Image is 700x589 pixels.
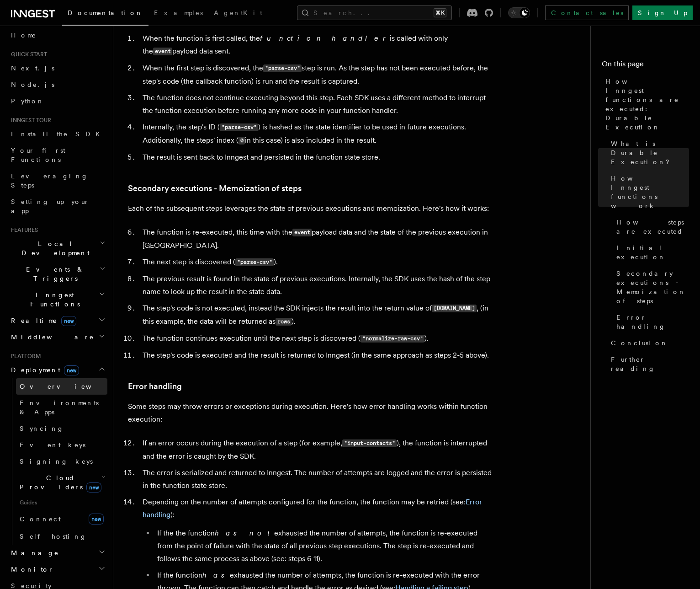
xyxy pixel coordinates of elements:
[140,349,493,362] li: The step's code is executed and the result is returned to Inngest (in the same approach as steps ...
[602,59,689,73] h4: On this page
[64,365,79,375] span: new
[7,27,107,43] a: Home
[616,243,689,262] span: Initial execution
[16,378,107,395] a: Overview
[7,117,51,124] span: Inngest tour
[140,121,493,147] li: Internally, the step's ID ( ) is hashed as the state identifier to be used in future executions. ...
[7,93,107,109] a: Python
[7,316,76,325] span: Realtime
[602,73,689,135] a: How Inngest functions are executed: Durable Execution
[616,313,689,331] span: Error handling
[143,498,482,519] a: Error handling
[613,240,689,265] a: Initial execution
[7,142,107,168] a: Your first Functions
[7,239,100,257] span: Local Development
[154,527,493,565] li: If the the function exhausted the number of attempts, the function is re-executed from the point ...
[140,151,493,164] li: The result is sent back to Inngest and persisted in the function state store.
[292,229,312,236] code: event
[7,332,94,342] span: Middleware
[140,273,493,298] li: The previous result is found in the state of previous executions. Internally, the SDK uses the ha...
[148,3,208,25] a: Examples
[432,305,477,312] code: [DOMAIN_NAME]
[11,172,88,189] span: Leveraging Steps
[128,202,493,215] p: Each of the subsequent steps leverages the state of previous executions and memoization. Here's h...
[7,60,107,76] a: Next.js
[7,76,107,93] a: Node.js
[611,174,689,210] span: How Inngest functions work
[16,420,107,437] a: Syncing
[16,395,107,420] a: Environments & Apps
[128,182,302,195] a: Secondary executions - Memoization of steps
[128,400,493,426] p: Some steps may throw errors or exceptions during execution. Here's how error handling works withi...
[7,193,107,219] a: Setting up your app
[16,473,101,492] span: Cloud Providers
[7,261,107,287] button: Events & Triggers
[140,32,493,58] li: When the function is first called, the is called with only the payload data sent.
[434,8,446,17] kbd: ⌘K
[154,9,203,16] span: Examples
[605,77,689,132] span: How Inngest functions are executed: Durable Execution
[140,62,493,88] li: When the first step is discovered, the step is run. As the step has not been executed before, the...
[16,453,107,470] a: Signing keys
[7,126,107,142] a: Install the SDK
[239,137,245,145] code: 0
[7,545,107,561] button: Manage
[611,139,689,166] span: What is Durable Execution?
[140,302,493,328] li: The step's code is not executed, instead the SDK injects the result into the return value of , (i...
[220,123,258,131] code: "parse-csv"
[140,466,493,492] li: The error is serialized and returned to Inngest. The number of attempts are logged and the error ...
[7,378,107,545] div: Deploymentnew
[7,365,79,375] span: Deployment
[545,5,629,20] a: Contact sales
[7,236,107,261] button: Local Development
[16,470,107,495] button: Cloud Providersnew
[16,437,107,453] a: Event keys
[89,514,104,525] span: new
[613,265,689,309] a: Secondary executions - Memoization of steps
[7,353,41,360] span: Platform
[11,31,37,40] span: Home
[140,91,493,117] li: The function does not continue executing beyond this step. Each SDK uses a different method to in...
[7,362,107,378] button: Deploymentnew
[214,9,262,16] span: AgentKit
[7,168,107,193] a: Leveraging Steps
[607,351,689,377] a: Further reading
[20,425,64,432] span: Syncing
[7,561,107,578] button: Monitor
[20,383,114,390] span: Overview
[16,510,107,528] a: Connectnew
[16,495,107,510] span: Guides
[20,399,99,416] span: Environments & Apps
[260,34,390,43] em: function handler
[202,571,230,579] em: has
[153,48,172,55] code: event
[297,5,452,20] button: Search...⌘K
[16,528,107,545] a: Self hosting
[140,332,493,345] li: The function continues execution until the next step is discovered ( ).
[611,338,668,348] span: Conclusion
[20,533,87,540] span: Self hosting
[11,81,54,88] span: Node.js
[607,170,689,214] a: How Inngest functions work
[128,380,182,393] a: Error handling
[342,439,397,447] code: "input-contacts"
[140,226,493,252] li: The function is re-executed, this time with the payload data and the state of the previous execut...
[140,437,493,463] li: If an error occurs during the execution of a step (for example, ), the function is interrupted an...
[7,548,59,557] span: Manage
[361,335,424,343] code: "normalize-raw-csv"
[7,329,107,345] button: Middleware
[616,269,689,305] span: Secondary executions - Memoization of steps
[607,135,689,170] a: What is Durable Execution?
[61,316,76,326] span: new
[11,64,54,72] span: Next.js
[62,3,148,26] a: Documentation
[607,335,689,351] a: Conclusion
[613,309,689,335] a: Error handling
[7,312,107,329] button: Realtimenew
[11,97,44,105] span: Python
[7,287,107,312] button: Inngest Functions
[508,7,530,18] button: Toggle dark mode
[7,51,47,58] span: Quick start
[235,258,274,266] code: "parse-csv"
[7,226,38,234] span: Features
